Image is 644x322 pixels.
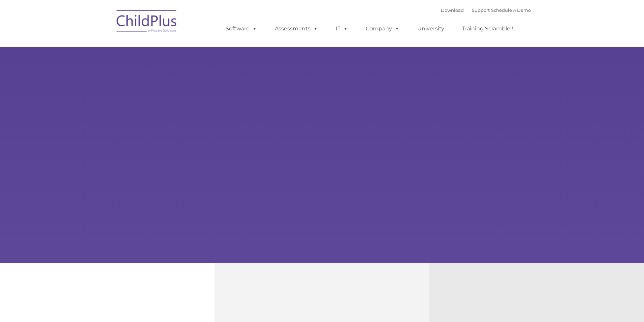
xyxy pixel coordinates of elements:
a: Schedule A Demo [491,7,531,13]
a: Company [359,22,406,35]
a: Software [219,22,264,35]
a: University [411,22,451,35]
img: ChildPlus by Procare Solutions [113,5,181,39]
a: Training Scramble!! [455,22,520,35]
a: Assessments [268,22,325,35]
font: | [441,7,531,13]
a: Support [472,7,490,13]
a: IT [329,22,355,35]
a: Download [441,7,464,13]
